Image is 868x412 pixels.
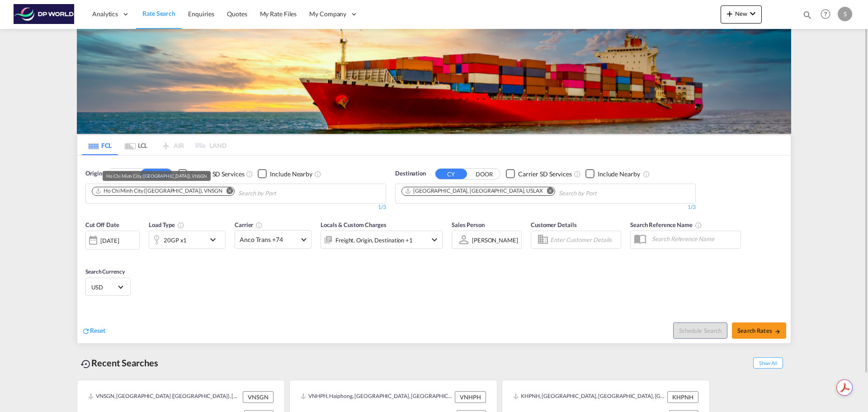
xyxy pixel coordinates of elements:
span: Reset [90,327,105,334]
md-icon: Your search will be saved by the below given name [695,222,702,229]
md-icon: icon-plus 400-fg [724,8,735,19]
md-checkbox: Checkbox No Ink [258,169,312,179]
md-icon: icon-chevron-down [747,8,758,19]
img: LCL+%26+FCL+BACKGROUND.png [77,29,791,134]
span: Quotes [227,10,247,18]
div: 1/3 [85,204,386,211]
input: Chips input. [559,186,645,201]
div: Press delete to remove this chip. [405,187,545,195]
span: New [724,10,758,17]
md-checkbox: Checkbox No Ink [178,169,244,179]
md-select: Sales Person: Shaina Baptiste [471,233,519,246]
div: Include Nearby [270,170,312,179]
input: Chips input. [238,186,324,201]
div: Include Nearby [598,170,640,179]
div: Recent Searches [77,353,162,373]
div: KHPNH, Phnom Penh, Cambodia, South East Asia, Asia Pacific [513,391,665,403]
span: Search Reference Name [630,221,702,228]
button: DOOR [468,169,500,179]
div: Freight Origin Destination Factory Stuffingicon-chevron-down [321,231,443,249]
span: USD [91,283,117,291]
md-checkbox: Checkbox No Ink [585,169,640,179]
button: Remove [221,187,234,196]
div: Freight Origin Destination Factory Stuffing [335,234,413,246]
div: Los Angeles, CA, USLAX [405,187,543,195]
md-icon: icon-chevron-down [429,234,440,245]
span: Carrier [235,221,263,228]
span: Enquiries [188,10,214,18]
md-icon: icon-information-outline [177,222,184,229]
md-icon: Unchecked: Ignores neighbouring ports when fetching rates.Checked : Includes neighbouring ports w... [314,170,321,178]
div: Ho Chi Minh City ([GEOGRAPHIC_DATA]), VNSGN [106,171,207,181]
md-datepicker: Select [85,249,92,261]
div: VNSGN, Ho Chi Minh City (Saigon), Viet Nam, South East Asia, Asia Pacific [88,391,241,403]
md-checkbox: Checkbox No Ink [506,169,572,179]
button: Note: By default Schedule search will only considerorigin ports, destination ports and cut off da... [673,322,727,339]
div: icon-magnify [802,10,812,24]
div: [DATE] [85,231,140,250]
div: 20GP x1 [164,234,187,246]
md-tab-item: LCL [118,135,154,155]
button: DOOR [108,169,139,179]
span: Show All [753,357,783,369]
md-select: Select Currency: $ USDUnited States Dollar [90,280,126,294]
button: CY [141,169,172,179]
div: Carrier SD Services [518,170,572,179]
span: Help [818,6,833,22]
div: VNHPH, Haiphong, Viet Nam, South East Asia, Asia Pacific [301,391,453,403]
span: My Rate Files [260,10,297,18]
div: Carrier SD Services [190,170,244,179]
div: VNSGN [243,391,274,403]
span: My Company [309,9,346,19]
md-icon: Unchecked: Search for CY (Container Yard) services for all selected carriers.Checked : Search for... [574,170,581,178]
div: S [838,7,852,21]
img: c08ca190194411f088ed0f3ba295208c.png [14,4,75,24]
span: Anco Trans +74 [240,235,298,244]
span: Locals & Custom Charges [321,221,387,228]
div: OriginDOOR CY Checkbox No InkUnchecked: Search for CY (Container Yard) services for all selected ... [77,156,791,343]
span: Origin [85,169,102,178]
span: Search Rates [737,327,781,334]
div: 20GP x1icon-chevron-down [149,231,226,249]
button: Remove [541,187,555,196]
md-icon: The selected Trucker/Carrierwill be displayed in the rate results If the rates are from another f... [255,222,263,229]
span: Search Currency [85,268,125,275]
div: KHPNH [667,391,698,403]
button: CY [435,169,467,179]
div: [DATE] [100,237,119,245]
div: 1/3 [395,204,696,211]
md-icon: Unchecked: Ignores neighbouring ports when fetching rates.Checked : Includes neighbouring ports w... [643,170,650,178]
div: icon-refreshReset [82,326,105,336]
div: Ho Chi Minh City (Saigon), VNSGN [95,187,222,195]
md-icon: icon-refresh [82,327,90,335]
button: Search Ratesicon-arrow-right [732,322,786,339]
md-chips-wrap: Chips container. Use arrow keys to select chips. [400,184,648,201]
md-icon: Unchecked: Search for CY (Container Yard) services for all selected carriers.Checked : Search for... [246,170,253,178]
md-icon: icon-chevron-down [208,234,223,245]
md-icon: icon-backup-restore [80,359,91,369]
div: Help [818,6,838,23]
md-tab-item: FCL [82,135,118,155]
span: Cut Off Date [85,221,119,228]
span: Customer Details [531,221,576,228]
md-icon: icon-magnify [802,10,812,20]
md-chips-wrap: Chips container. Use arrow keys to select chips. [90,184,328,201]
span: Rate Search [142,9,175,17]
input: Search Reference Name [647,232,741,246]
div: Press delete to remove this chip. [95,187,224,195]
span: Analytics [92,9,118,19]
div: VNHPH [455,391,486,403]
div: [PERSON_NAME] [472,237,518,244]
md-pagination-wrapper: Use the left and right arrow keys to navigate between tabs [82,135,226,155]
button: icon-plus 400-fgNewicon-chevron-down [721,5,762,24]
md-icon: icon-arrow-right [774,328,781,335]
span: Sales Person [452,221,485,228]
input: Enter Customer Details [550,233,618,246]
span: Destination [395,169,426,178]
span: Load Type [149,221,184,228]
